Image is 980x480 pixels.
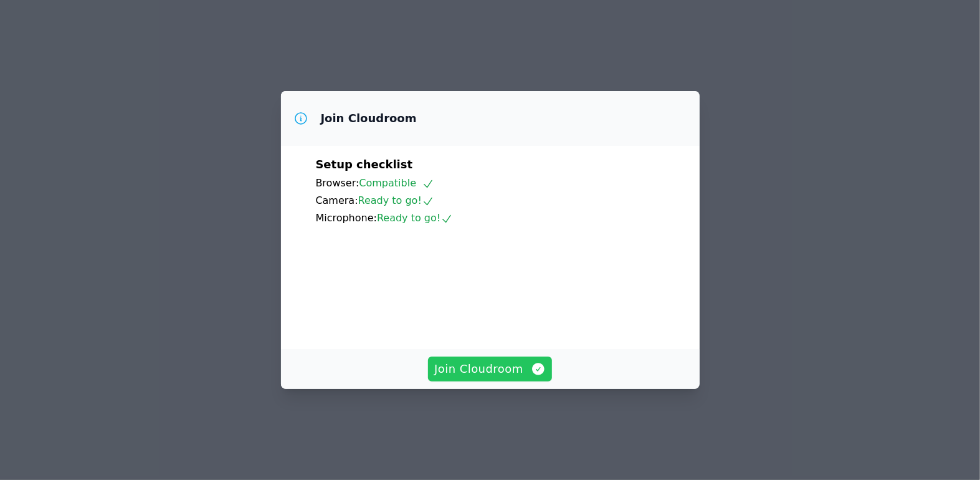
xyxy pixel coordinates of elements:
[358,194,434,206] span: Ready to go!
[377,212,453,224] span: Ready to go!
[316,158,413,171] span: Setup checklist
[434,360,546,378] span: Join Cloudroom
[359,177,434,189] span: Compatible
[316,212,378,224] span: Microphone:
[316,194,358,206] span: Camera:
[316,177,359,189] span: Browser:
[321,111,417,126] h3: Join Cloudroom
[428,357,552,382] button: Join Cloudroom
